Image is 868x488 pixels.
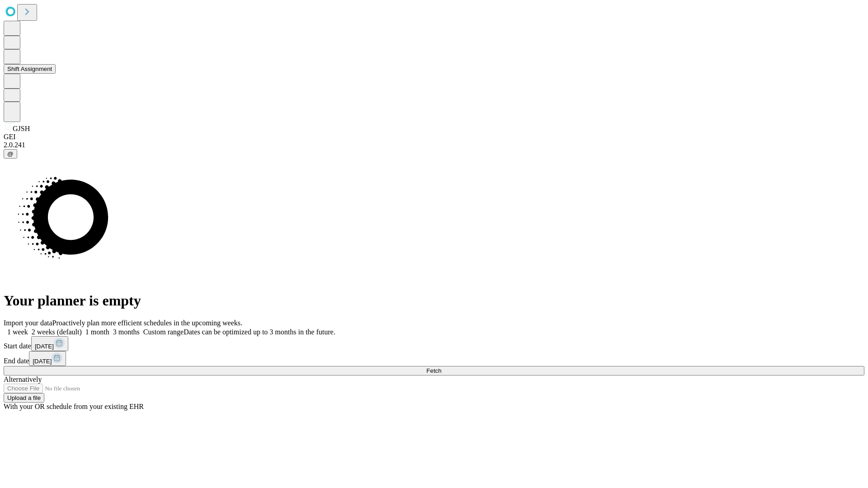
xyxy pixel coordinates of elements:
[4,292,864,309] h1: Your planner is empty
[7,328,28,336] span: 1 week
[4,141,864,149] div: 2.0.241
[143,328,184,336] span: Custom range
[4,351,864,366] div: End date
[4,149,17,159] button: @
[31,336,68,351] button: [DATE]
[85,328,109,336] span: 1 month
[426,367,441,374] span: Fetch
[4,319,52,327] span: Import your data
[4,403,144,410] span: With your OR schedule from your existing EHR
[184,328,335,336] span: Dates can be optimized up to 3 months in the future.
[35,343,54,350] span: [DATE]
[33,358,52,365] span: [DATE]
[4,133,864,141] div: GEI
[29,351,66,366] button: [DATE]
[4,375,42,383] span: Alternatively
[32,328,82,336] span: 2 weeks (default)
[4,336,864,351] div: Start date
[52,319,242,327] span: Proactively plan more efficient schedules in the upcoming weeks.
[7,150,14,157] span: @
[4,366,864,375] button: Fetch
[4,393,44,403] button: Upload a file
[13,125,30,132] span: GJSH
[113,328,140,336] span: 3 months
[4,64,56,74] button: Shift Assignment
